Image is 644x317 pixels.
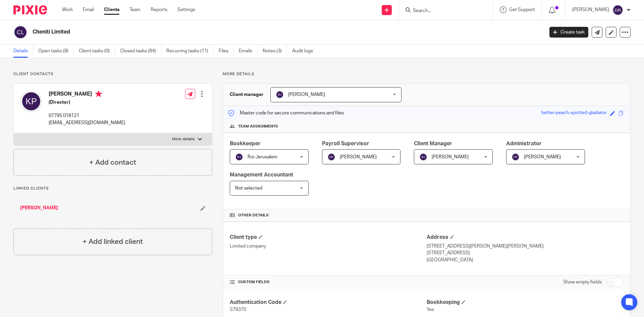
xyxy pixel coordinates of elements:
[427,307,434,312] span: Yes
[327,153,335,161] img: svg%3E
[230,91,264,98] h3: Client manager
[563,279,602,285] label: Show empty fields
[288,92,325,97] span: [PERSON_NAME]
[13,186,212,191] p: Linked clients
[20,205,58,211] a: [PERSON_NAME]
[276,91,284,99] img: svg%3E
[248,155,277,159] span: Roi Jerusalem
[13,45,33,58] a: Details
[427,234,624,241] h4: Address
[49,119,125,126] p: [EMAIL_ADDRESS][DOMAIN_NAME]
[427,257,624,263] p: [GEOGRAPHIC_DATA]
[230,141,261,146] span: Bookkeeper
[230,234,427,241] h4: Client type
[120,45,161,58] a: Closed tasks (84)
[219,45,234,58] a: Files
[419,153,427,161] img: svg%3E
[238,213,269,218] span: Other details
[524,155,561,159] span: [PERSON_NAME]
[512,153,520,161] img: svg%3E
[412,8,473,14] input: Search
[292,45,318,58] a: Audit logs
[33,29,438,36] h2: Cheniti Limited
[230,279,427,285] h4: CUSTOM FIELDS
[49,99,125,106] h5: (Director)
[172,137,195,142] p: More details
[89,157,136,168] h4: + Add contact
[151,6,167,13] a: Reports
[13,5,47,14] img: Pixie
[235,153,243,161] img: svg%3E
[20,91,42,112] img: svg%3E
[340,155,377,159] span: [PERSON_NAME]
[230,299,427,306] h4: Authentication Code
[238,124,278,129] span: Team assignments
[230,172,293,177] span: Management Accountant
[506,141,542,146] span: Administrator
[235,186,262,191] span: Not selected
[549,27,588,38] a: Create task
[427,299,624,306] h4: Bookkeeping
[322,141,369,146] span: Payroll Supervisor
[414,141,452,146] span: Client Manager
[541,109,607,117] div: better-peach-spotted-gladiator
[38,45,74,58] a: Open tasks (8)
[13,71,212,77] p: Client contacts
[166,45,214,58] a: Recurring tasks (11)
[177,6,195,13] a: Settings
[62,6,73,13] a: Work
[83,236,143,247] h4: + Add linked client
[432,155,469,159] span: [PERSON_NAME]
[95,91,102,97] i: Primary
[228,110,344,116] p: Master code for secure communications and files
[13,25,28,39] img: svg%3E
[239,45,258,58] a: Emails
[427,243,624,250] p: [STREET_ADDRESS][PERSON_NAME][PERSON_NAME]
[509,7,535,12] span: Get Support
[230,243,427,250] p: Limited company
[104,6,119,13] a: Clients
[79,45,115,58] a: Client tasks (0)
[129,6,141,13] a: Team
[427,250,624,256] p: [STREET_ADDRESS]
[49,112,125,119] p: 07795 018121
[263,45,287,58] a: Notes (3)
[572,6,609,13] p: [PERSON_NAME]
[612,5,623,15] img: svg%3E
[230,307,246,312] span: S79370
[223,71,631,77] p: More details
[83,6,94,13] a: Email
[49,91,125,99] h4: [PERSON_NAME]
